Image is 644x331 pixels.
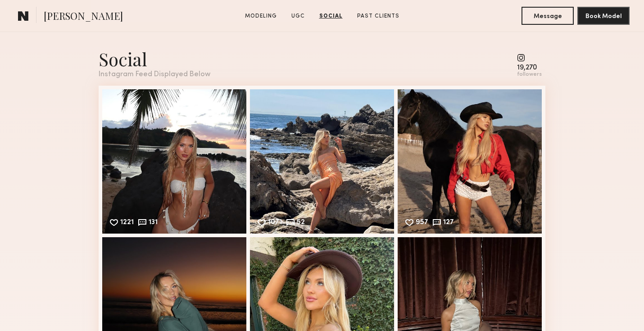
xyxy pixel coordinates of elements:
a: UGC [288,12,308,20]
div: Social [99,47,210,71]
div: 127 [443,219,454,227]
button: Message [522,7,574,25]
a: Modeling [241,12,281,20]
a: Social [316,12,346,20]
div: 957 [416,219,428,227]
span: [PERSON_NAME] [44,9,123,25]
div: 131 [149,219,158,227]
div: 19,270 [517,64,542,71]
a: Past Clients [354,12,403,20]
div: 1221 [120,219,134,227]
a: Book Model [577,12,630,19]
div: Instagram Feed Displayed Below [99,71,210,78]
button: Book Model [577,7,630,25]
div: 52 [297,219,305,227]
div: followers [517,71,542,78]
div: 1071 [268,219,282,227]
